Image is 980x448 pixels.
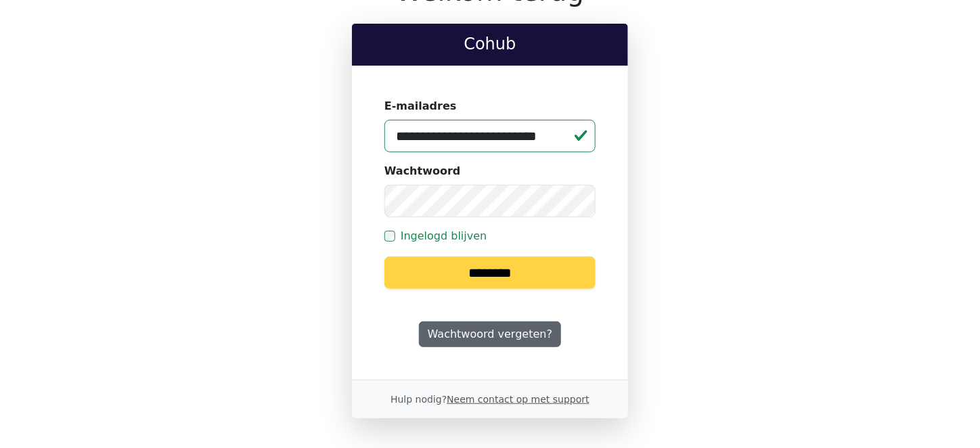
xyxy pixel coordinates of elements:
h2: Cohub [363,35,617,54]
label: Wachtwoord [384,163,461,179]
a: Neem contact op met support [447,394,589,405]
label: Ingelogd blijven [401,228,487,244]
label: E-mailadres [384,98,457,114]
small: Hulp nodig? [391,394,589,405]
a: Wachtwoord vergeten? [419,321,561,347]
